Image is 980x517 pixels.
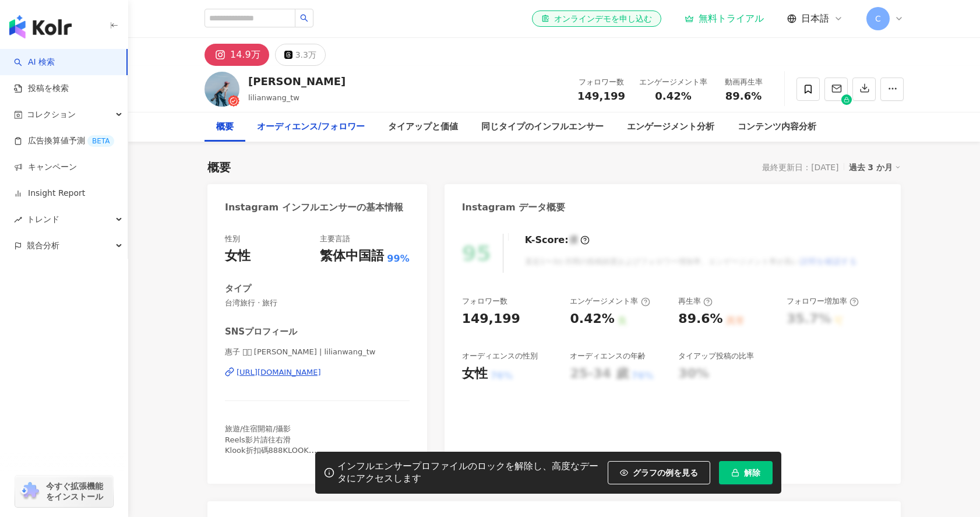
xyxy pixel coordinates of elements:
div: SNSプロフィール [225,326,297,338]
button: 14.9万 [205,44,269,66]
div: オーディエンスの年齢 [570,351,646,361]
div: タイアップ投稿の比率 [678,351,754,361]
span: rise [14,216,22,224]
div: コンテンツ内容分析 [738,120,816,134]
a: searchAI 検索 [14,57,55,68]
img: KOL Avatar [205,72,239,107]
div: 同じタイプのインフルエンサー [481,120,604,134]
div: オンラインデモを申し込む [541,13,652,24]
a: キャンペーン [14,161,77,173]
div: 概要 [207,159,231,175]
div: 概要 [216,120,234,134]
div: 動画再生率 [721,76,766,88]
div: 再生率 [678,296,713,307]
span: トレンド [27,206,59,233]
div: 89.6% [678,310,722,328]
img: chrome extension [19,482,41,501]
span: 今すぐ拡張機能をインストール [46,481,110,502]
span: 惠子 𖧧𖧧 [PERSON_NAME] | lilianwang_tw [225,347,410,357]
span: 日本語 [801,12,829,25]
div: Instagram インフルエンサーの基本情報 [225,201,403,214]
div: 女性 [462,365,488,383]
span: lilianwang_tw [248,93,299,102]
div: 主要言語 [320,234,350,244]
div: 14.9万 [230,47,260,63]
div: フォロワー増加率 [787,296,859,307]
div: タイアップと価値 [388,120,458,134]
div: オーディエンス/フォロワー [257,120,365,134]
button: グラフの例を見る [608,461,710,484]
a: オンラインデモを申し込む [532,10,661,27]
a: 広告換算値予測BETA [14,135,114,147]
div: 0.42% [570,310,614,328]
div: 繁体中国語 [320,247,384,265]
div: フォロワー数 [462,296,507,307]
a: chrome extension今すぐ拡張機能をインストール [15,476,113,507]
div: フォロワー数 [577,76,625,88]
span: コレクション [27,101,76,128]
div: K-Score : [525,234,590,247]
span: 89.6% [725,90,762,102]
span: 0.42% [655,90,691,102]
a: 無料トライアル [685,13,764,24]
span: 旅遊/住宿開箱/攝影 Reels影片請往右滑 Klook折扣碼888KLOOK 💌[EMAIL_ADDRESS][DOMAIN_NAME] [225,424,366,465]
div: 149,199 [462,310,520,328]
div: エンゲージメント分析 [627,120,714,134]
div: 性別 [225,234,240,244]
div: インフルエンサープロファイルのロックを解除し、高度なデータにアクセスします [337,460,602,485]
div: 過去 3 か月 [849,160,901,175]
button: 3.3万 [275,44,326,66]
span: 99% [387,252,409,265]
div: オーディエンスの性別 [462,351,538,361]
span: 解除 [744,468,760,477]
div: [URL][DOMAIN_NAME] [237,367,321,378]
span: 競合分析 [27,233,59,259]
span: 149,199 [577,90,625,102]
button: 解除 [719,461,773,484]
a: Insight Report [14,188,85,199]
div: 女性 [225,247,251,265]
span: C [875,12,881,25]
div: 最終更新日：[DATE] [762,163,838,172]
div: エンゲージメント率 [570,296,650,307]
div: タイプ [225,283,251,295]
div: 3.3万 [295,47,316,63]
span: 台湾旅行 · 旅行 [225,298,410,308]
a: [URL][DOMAIN_NAME] [225,367,410,378]
div: エンゲージメント率 [639,76,707,88]
div: [PERSON_NAME] [248,74,346,89]
div: Instagram データ概要 [462,201,566,214]
a: 投稿を検索 [14,83,69,94]
span: search [300,14,308,22]
img: logo [9,15,72,38]
span: グラフの例を見る [633,468,698,477]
